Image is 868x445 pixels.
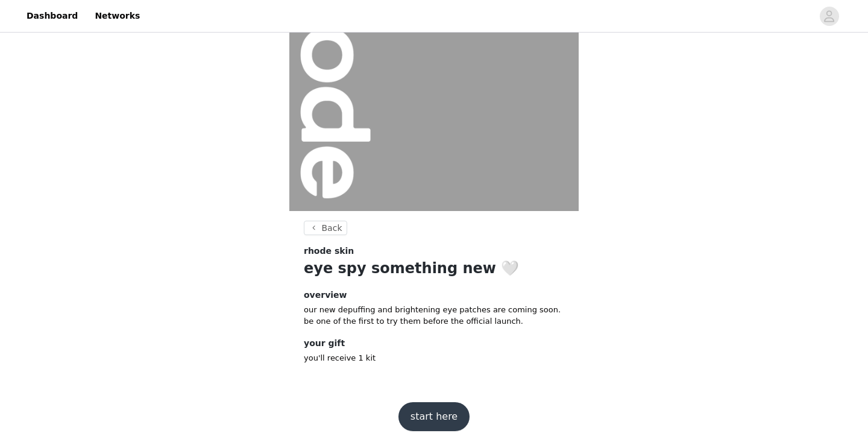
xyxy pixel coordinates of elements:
[304,337,564,350] h4: your gift
[304,245,354,257] span: rhode skin
[304,289,564,301] h4: overview
[87,2,147,30] a: Networks
[304,257,564,279] h1: eye spy something new 🤍
[19,2,85,30] a: Dashboard
[398,402,470,431] button: start here
[304,221,347,235] button: Back
[304,352,564,364] p: you'll receive 1 kit
[304,304,564,327] p: our new depuffing and brightening eye patches are coming soon. be one of the first to try them be...
[823,7,835,26] div: avatar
